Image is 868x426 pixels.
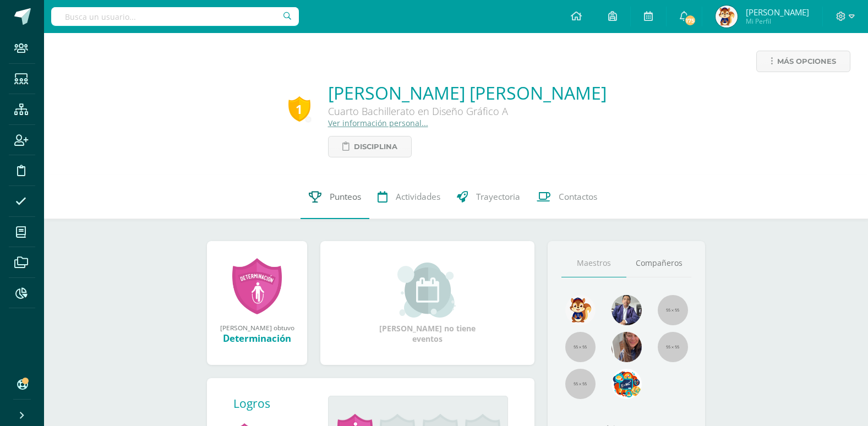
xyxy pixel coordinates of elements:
[373,263,483,344] div: [PERSON_NAME] no tiene eventos
[746,7,809,18] span: [PERSON_NAME]
[716,6,738,28] img: 48b3b73f624f16c8a8a879ced5dcfc27.png
[328,136,412,157] a: Disciplina
[328,105,607,118] div: Cuarto Bachillerato en Diseño Gráfico A
[397,263,457,318] img: event_small.png
[565,295,596,325] img: 22475377e1d7814d20d96dedd3582495.png
[354,136,397,157] span: Disciplina
[612,332,642,362] img: fc381c47a43b02c5c7cea4704a4b8e04.png
[328,81,607,105] a: [PERSON_NAME] [PERSON_NAME]
[756,51,850,72] a: Más opciones
[449,175,528,219] a: Trayectoria
[684,14,696,26] span: 175
[218,323,296,332] div: [PERSON_NAME] obtuvo
[777,51,836,72] span: Más opciones
[288,96,310,122] div: 1
[565,332,596,362] img: 55x55
[528,175,605,219] a: Contactos
[301,175,369,219] a: Punteos
[369,175,449,219] a: Actividades
[612,369,642,399] img: ec27d035fb7f436e7272c60beda7e669.png
[233,396,319,411] div: Logros
[746,17,809,26] span: Mi Perfil
[396,191,440,203] span: Actividades
[559,191,597,203] span: Contactos
[658,332,688,362] img: 55x55
[565,369,596,399] img: 55x55
[51,7,299,26] input: Busca un usuario...
[330,191,361,203] span: Punteos
[328,118,428,128] a: Ver información personal...
[218,332,296,345] div: Determinación
[626,249,691,277] a: Compañeros
[658,295,688,325] img: 55x55
[561,249,626,277] a: Maestros
[476,191,520,203] span: Trayectoria
[612,295,642,325] img: 5ffa332e6e26d6c51bfe2fc34c38b641.png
